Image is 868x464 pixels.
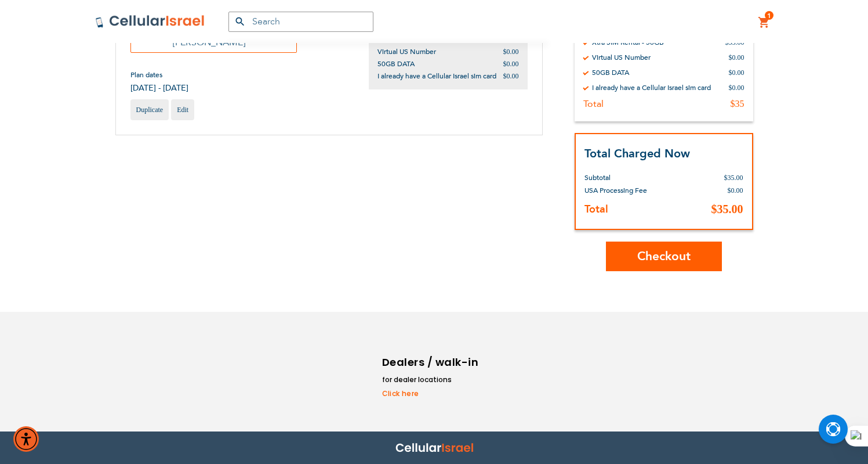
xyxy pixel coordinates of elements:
[606,242,722,271] button: Checkout
[13,426,39,452] div: Accessibility Menu
[136,106,164,114] span: Duplicate
[382,389,481,399] a: Click here
[177,106,188,114] span: Edit
[592,68,629,77] div: 50GB DATA
[584,186,647,195] span: USA Processing Fee
[382,374,481,386] li: for dealer locations
[377,47,436,56] span: Virtual US Number
[377,59,415,69] span: 50GB DATA
[592,83,711,92] div: I already have a Cellular Israel sim card
[731,98,744,110] div: $35
[724,174,743,182] span: $35.00
[503,60,519,68] span: $0.00
[171,99,194,120] a: Edit
[377,71,496,81] span: I already have a Cellular Israel sim card
[592,53,651,62] div: Virtual US Number
[130,70,188,80] span: Plan dates
[637,248,691,265] span: Checkout
[228,12,373,32] input: Search
[583,98,604,110] div: Total
[584,163,690,184] th: Subtotal
[584,146,690,161] strong: Total Charged Now
[729,53,744,62] div: $0.00
[584,202,608,217] strong: Total
[728,186,743,195] span: $0.00
[130,82,188,93] span: [DATE] - [DATE]
[382,354,481,371] h6: Dealers / walk-in
[95,15,205,28] img: Cellular Israel Logo
[130,99,169,120] a: Duplicate
[503,48,519,56] span: $0.00
[729,68,744,77] div: $0.00
[503,72,519,80] span: $0.00
[729,83,744,92] div: $0.00
[758,16,771,30] a: 1
[711,203,743,215] span: $35.00
[767,11,771,20] span: 1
